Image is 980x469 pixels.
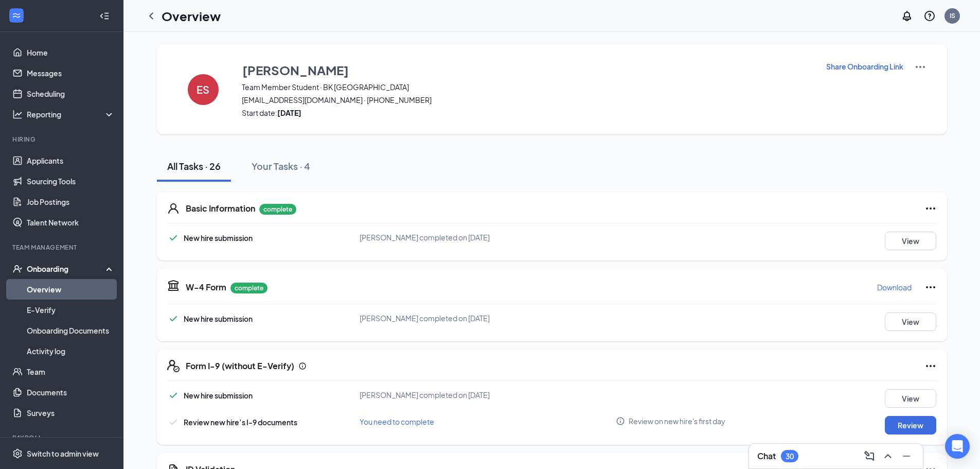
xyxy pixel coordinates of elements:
[27,361,115,382] a: Team
[12,264,23,274] svg: UserCheck
[923,10,936,22] svg: QuestionInfo
[877,279,912,296] button: Download
[27,279,115,300] a: Overview
[184,314,253,323] span: New hire submission
[242,95,813,105] span: [EMAIL_ADDRESS][DOMAIN_NAME] · [PHONE_NUMBER]
[950,11,955,20] div: IS
[184,233,253,242] span: New hire submission
[27,63,115,83] a: Messages
[900,450,913,462] svg: Minimize
[880,448,896,464] button: ChevronUp
[12,433,113,442] div: Payroll
[27,320,115,341] a: Onboarding Documents
[901,10,913,22] svg: Notifications
[27,109,115,119] div: Reporting
[242,61,349,79] h3: [PERSON_NAME]
[360,314,490,323] span: [PERSON_NAME] completed on [DATE]
[27,382,115,403] a: Documents
[12,448,23,459] svg: Settings
[27,300,115,320] a: E-Verify
[277,108,301,117] strong: [DATE]
[786,452,794,461] div: 30
[360,417,434,426] span: You need to complete
[885,312,936,331] button: View
[252,160,310,172] div: Your Tasks · 4
[861,448,878,464] button: ComposeMessage
[27,264,106,274] div: Onboarding
[27,42,115,63] a: Home
[863,450,876,462] svg: ComposeMessage
[826,61,904,72] button: Share Onboarding Link
[167,389,180,402] svg: Checkmark
[167,416,180,428] svg: Checkmark
[12,135,113,144] div: Hiring
[27,192,115,212] a: Job Postings
[145,10,157,22] svg: ChevronLeft
[885,232,936,250] button: View
[27,448,99,459] div: Switch to admin view
[629,416,725,426] span: Review on new hire's first day
[757,450,776,462] h3: Chat
[885,416,936,435] button: Review
[167,202,180,215] svg: User
[12,243,113,252] div: Team Management
[898,448,915,464] button: Minimize
[167,279,180,291] svg: TaxGovernmentIcon
[177,61,229,118] button: ES
[186,282,226,293] h5: W-4 Form
[27,83,115,104] a: Scheduling
[197,86,209,93] h4: ES
[167,360,180,372] svg: FormI9EVerifyIcon
[230,283,268,293] p: complete
[360,390,490,399] span: [PERSON_NAME] completed on [DATE]
[882,450,894,462] svg: ChevronUp
[186,360,294,372] h5: Form I-9 (without E-Verify)
[27,150,115,171] a: Applicants
[11,10,22,21] svg: WorkstreamLogo
[184,391,253,400] span: New hire submission
[27,341,115,361] a: Activity log
[242,82,813,92] span: Team Member Student · BK [GEOGRAPHIC_DATA]
[242,108,813,118] span: Start date:
[162,7,221,25] h1: Overview
[924,360,937,372] svg: Ellipses
[27,403,115,423] a: Surveys
[186,203,255,214] h5: Basic Information
[259,204,296,215] p: complete
[298,362,307,370] svg: Info
[12,109,23,119] svg: Analysis
[167,232,180,244] svg: Checkmark
[826,61,903,72] p: Share Onboarding Link
[616,416,625,426] svg: Info
[167,160,221,172] div: All Tasks · 26
[924,281,937,293] svg: Ellipses
[885,389,936,408] button: View
[360,233,490,242] span: [PERSON_NAME] completed on [DATE]
[167,312,180,325] svg: Checkmark
[877,282,912,292] p: Download
[914,61,926,73] img: More Actions
[27,171,115,192] a: Sourcing Tools
[945,434,970,459] div: Open Intercom Messenger
[924,202,937,215] svg: Ellipses
[184,418,297,427] span: Review new hire’s I-9 documents
[27,212,115,233] a: Talent Network
[242,61,813,79] button: [PERSON_NAME]
[99,11,110,21] svg: Collapse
